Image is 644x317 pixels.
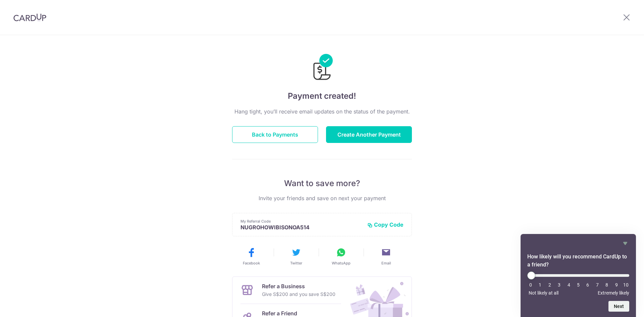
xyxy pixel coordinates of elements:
span: Email [381,260,391,266]
li: 10 [623,282,629,288]
button: Facebook [231,247,271,266]
div: How likely will you recommend CardUp to a friend? Select an option from 0 to 10, with 0 being Not... [527,239,629,312]
img: Payments [311,54,333,82]
span: Extremely likely [598,290,629,296]
li: 5 [575,282,582,288]
span: Facebook [243,260,260,266]
li: 7 [594,282,601,288]
p: Hang tight, you’ll receive email updates on the status of the payment. [232,107,412,115]
button: Next question [608,301,629,312]
li: 6 [584,282,591,288]
li: 8 [603,282,610,288]
li: 9 [613,282,620,288]
span: Not likely at all [529,290,558,296]
p: NUGROHOWIBISONOA514 [240,224,362,231]
li: 0 [527,282,534,288]
img: CardUp [13,13,46,21]
li: 3 [556,282,562,288]
button: Back to Payments [232,126,318,143]
button: Create Another Payment [326,126,412,143]
h4: Payment created! [232,90,412,102]
p: My Referral Code [240,219,362,224]
span: Twitter [290,260,302,266]
li: 1 [537,282,543,288]
li: 2 [546,282,553,288]
button: WhatsApp [321,247,361,266]
span: WhatsApp [332,260,351,266]
button: Copy Code [367,221,404,228]
button: Email [366,247,406,266]
p: Want to save more? [232,178,412,189]
p: Invite your friends and save on next your payment [232,194,412,202]
li: 4 [566,282,572,288]
h2: How likely will you recommend CardUp to a friend? Select an option from 0 to 10, with 0 being Not... [527,253,629,269]
div: How likely will you recommend CardUp to a friend? Select an option from 0 to 10, with 0 being Not... [527,271,629,296]
p: Refer a Business [262,282,335,290]
button: Twitter [276,247,316,266]
p: Give S$200 and you save S$200 [262,290,335,298]
button: Hide survey [621,239,629,247]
